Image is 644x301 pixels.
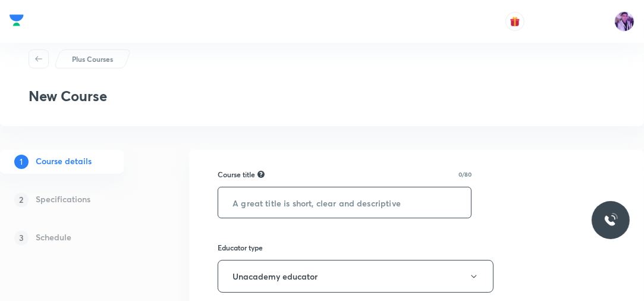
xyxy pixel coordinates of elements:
[14,155,29,169] p: 1
[29,87,107,105] h3: New Course
[218,260,494,293] button: Unacademy educator
[510,16,520,27] img: avatar
[505,12,524,31] button: avatar
[10,11,24,29] img: Company Logo
[36,231,71,245] h5: Schedule
[614,11,634,32] img: preeti Tripathi
[257,169,265,180] div: A great title is short, clear and descriptive
[218,242,263,253] h6: Educator type
[14,231,29,245] p: 3
[458,171,472,177] p: 0/80
[10,11,24,32] a: Company Logo
[218,169,255,180] h6: Course title
[14,193,29,207] p: 2
[218,187,471,218] input: A great title is short, clear and descriptive
[36,155,92,169] h5: Course details
[604,213,618,227] img: ttu
[36,193,90,207] h5: Specifications
[72,54,113,64] p: Plus Courses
